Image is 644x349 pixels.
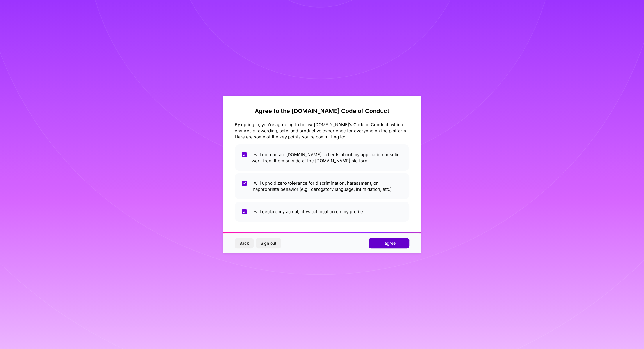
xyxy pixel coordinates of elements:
[261,240,276,246] span: Sign out
[256,238,281,248] button: Sign out
[235,173,409,199] li: I will uphold zero tolerance for discrimination, harassment, or inappropriate behavior (e.g., der...
[235,202,409,222] li: I will declare my actual, physical location on my profile.
[235,107,409,114] h2: Agree to the [DOMAIN_NAME] Code of Conduct
[235,144,409,171] li: I will not contact [DOMAIN_NAME]'s clients about my application or solicit work from them outside...
[369,238,409,248] button: I agree
[235,121,409,140] div: By opting in, you're agreeing to follow [DOMAIN_NAME]'s Code of Conduct, which ensures a rewardin...
[382,240,396,246] span: I agree
[235,238,254,248] button: Back
[239,240,249,246] span: Back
